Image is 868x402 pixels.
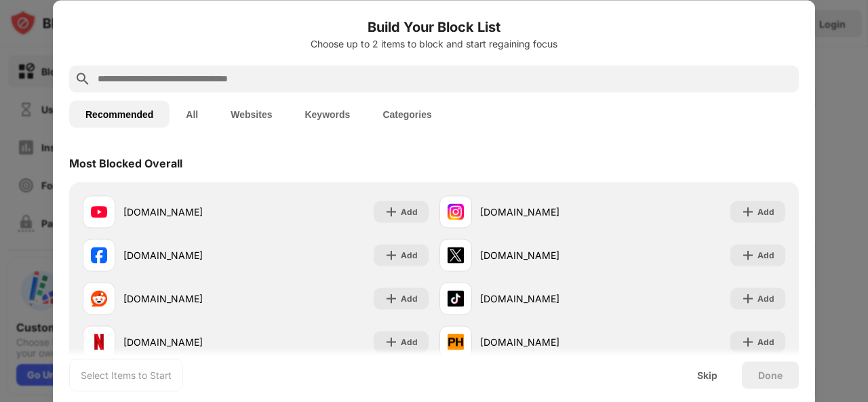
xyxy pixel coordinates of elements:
button: Recommended [69,100,170,127]
div: Add [757,205,774,218]
button: Keywords [288,100,366,127]
div: [DOMAIN_NAME] [123,292,256,306]
div: [DOMAIN_NAME] [480,248,612,262]
div: Add [401,335,418,348]
div: [DOMAIN_NAME] [123,335,256,349]
div: [DOMAIN_NAME] [480,205,612,219]
div: [DOMAIN_NAME] [123,248,256,262]
h6: Build Your Block List [69,16,799,37]
button: Categories [366,100,448,127]
img: favicons [448,203,464,220]
img: favicons [91,247,107,263]
div: Add [757,248,774,262]
div: Most Blocked Overall [69,156,182,169]
div: Choose up to 2 items to block and start regaining focus [69,38,799,49]
img: search.svg [75,71,91,87]
button: All [170,100,214,127]
div: Add [757,292,774,305]
button: Websites [214,100,288,127]
div: Select Items to Start [81,368,172,382]
img: favicons [91,334,107,350]
div: Done [758,369,783,380]
div: Add [401,292,418,305]
div: [DOMAIN_NAME] [480,335,612,349]
img: favicons [91,203,107,220]
img: favicons [448,334,464,350]
div: Skip [697,369,717,380]
div: [DOMAIN_NAME] [480,292,612,306]
div: [DOMAIN_NAME] [123,205,256,219]
img: favicons [448,247,464,263]
div: Add [401,205,418,218]
div: Add [401,248,418,262]
div: Add [757,335,774,348]
img: favicons [448,290,464,306]
img: favicons [91,290,107,306]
